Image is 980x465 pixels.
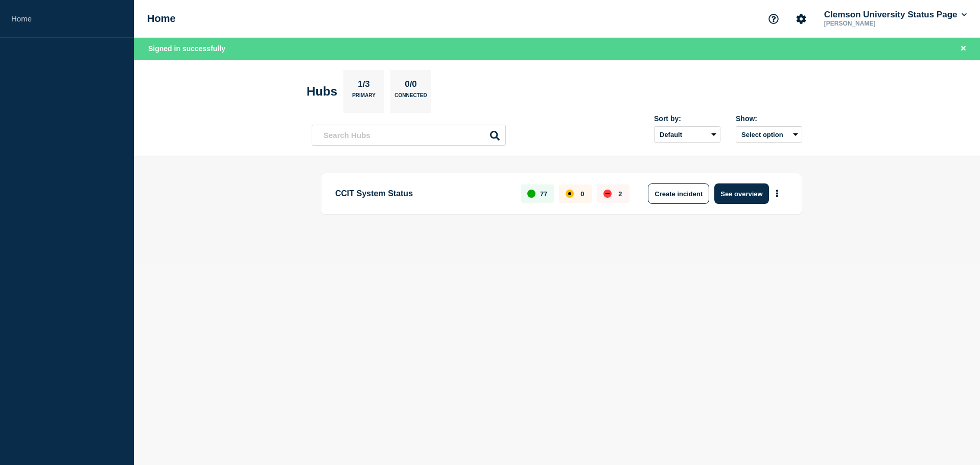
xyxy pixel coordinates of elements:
span: Signed in successfully [148,44,225,53]
button: See overview [714,183,768,204]
p: Primary [352,92,376,103]
p: 1/3 [354,79,374,92]
p: 0 [580,190,584,198]
button: More actions [771,184,784,203]
button: Account settings [790,8,812,30]
div: down [603,190,612,198]
p: [PERSON_NAME] [822,20,928,27]
p: CCIT System Status [335,183,509,204]
div: Show: [736,114,802,123]
select: Sort by [654,126,720,143]
div: Sort by: [654,114,720,123]
h2: Hubs [307,84,337,99]
button: Select option [736,126,802,143]
p: 2 [618,190,622,198]
button: Close banner [957,43,970,55]
button: Support [763,8,784,30]
button: Clemson University Status Page [822,10,969,20]
p: 77 [540,190,547,198]
input: Search Hubs [312,125,506,146]
div: up [527,190,535,198]
h1: Home [147,13,176,25]
button: Create incident [648,183,709,204]
p: 0/0 [401,79,421,92]
div: affected [566,190,574,198]
p: Connected [394,92,427,103]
